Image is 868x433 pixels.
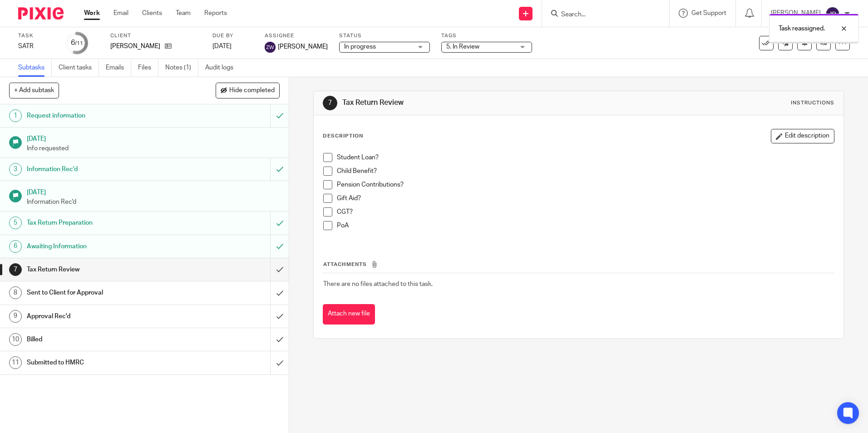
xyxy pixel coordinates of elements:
div: 11 [9,356,22,369]
span: In progress [344,44,376,50]
h1: Billed [27,333,183,346]
div: 7 [323,96,337,110]
a: Files [138,59,158,77]
h1: Tax Return Review [342,98,598,108]
span: [PERSON_NAME] [278,42,328,51]
label: Task [18,32,54,39]
a: Subtasks [18,59,52,77]
div: 1 [9,109,22,122]
p: Student Loan? [337,153,833,162]
img: Pixie [18,7,64,20]
span: Attachments [323,262,367,267]
span: There are no files attached to this task. [323,281,433,287]
label: Client [110,32,201,39]
button: Edit description [771,129,834,143]
a: Team [176,9,191,18]
h1: Sent to Client for Approval [27,286,183,300]
label: Assignee [265,32,328,39]
div: Instructions [791,99,834,107]
div: 6 [9,240,22,253]
button: + Add subtask [9,83,59,98]
div: 5 [9,216,22,229]
p: Info requested [27,144,280,153]
div: 10 [9,333,22,346]
span: 5. In Review [446,44,479,50]
a: Work [84,9,100,18]
p: Task reassigned. [779,24,825,33]
p: Child Benefit? [337,167,833,176]
label: Due by [212,32,253,39]
div: 6 [71,38,83,48]
h1: Submitted to HMRC [27,356,183,369]
span: [DATE] [212,43,232,49]
img: svg%3E [265,42,276,53]
a: Clients [142,9,162,18]
h1: [DATE] [27,132,280,143]
button: Hide completed [216,83,280,98]
p: Description [323,133,363,140]
a: Reports [204,9,227,18]
h1: Approval Rec'd [27,310,183,323]
a: Client tasks [59,59,99,77]
div: 3 [9,163,22,176]
label: Status [339,32,430,39]
p: PoA [337,221,833,230]
small: /11 [75,41,83,46]
p: Pension Contributions? [337,180,833,189]
div: 8 [9,286,22,299]
p: Information Rec'd [27,197,280,207]
p: CGT? [337,207,833,216]
img: svg%3E [825,6,840,21]
p: Gift Aid? [337,194,833,203]
h1: Tax Return Review [27,263,183,276]
a: Email [113,9,128,18]
div: SATR [18,42,54,51]
a: Emails [106,59,131,77]
p: [PERSON_NAME] [110,42,160,51]
h1: [DATE] [27,186,280,197]
a: Audit logs [205,59,240,77]
div: 9 [9,310,22,323]
span: Hide completed [229,87,275,94]
div: 7 [9,263,22,276]
a: Notes (1) [165,59,198,77]
button: Attach new file [323,304,375,325]
h1: Request information [27,109,183,123]
h1: Tax Return Preparation [27,216,183,230]
h1: Information Rec'd [27,162,183,176]
h1: Awaiting Information [27,240,183,253]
